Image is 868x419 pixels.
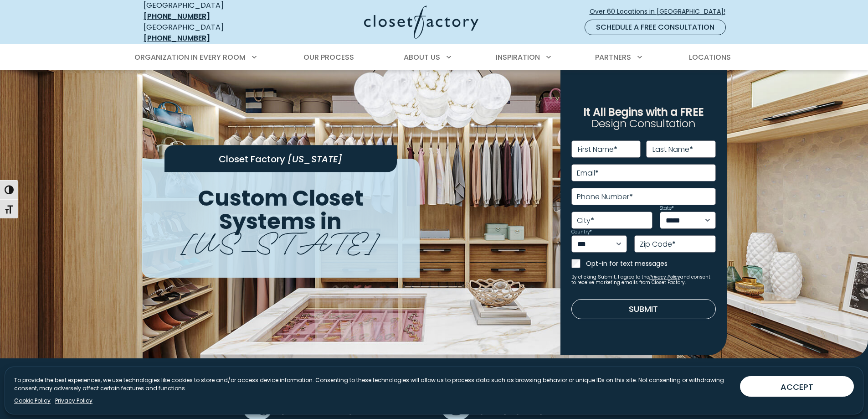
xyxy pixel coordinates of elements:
[219,153,285,166] span: Closet Factory
[144,33,210,43] a: [PHONE_NUMBER]
[134,52,246,62] span: Organization in Every Room
[364,5,478,39] img: Closet Factory Logo
[55,397,92,405] a: Privacy Policy
[577,217,594,224] label: City
[496,52,540,62] span: Inspiration
[577,170,599,177] label: Email
[181,219,380,261] span: [US_STATE]
[585,20,726,35] a: Schedule a Free Consultation
[144,11,210,21] a: [PHONE_NUMBER]
[589,4,733,20] a: Over 60 Locations in [GEOGRAPHIC_DATA]!
[595,52,631,62] span: Partners
[689,52,731,62] span: Locations
[571,274,716,285] small: By clicking Submit, I agree to the and consent to receive marketing emails from Closet Factory.
[583,104,704,119] span: It All Begins with a FREE
[571,230,592,234] label: Country
[649,274,680,280] a: Privacy Policy
[640,241,676,248] label: Zip Code
[578,146,617,153] label: First Name
[660,206,674,211] label: State
[577,193,633,201] label: Phone Number
[404,52,440,62] span: About Us
[144,22,276,44] div: [GEOGRAPHIC_DATA]
[590,7,733,16] span: Over 60 Locations in [GEOGRAPHIC_DATA]!
[591,116,695,131] span: Design Consultation
[14,397,51,405] a: Cookie Policy
[288,153,342,166] span: [US_STATE]
[128,45,740,70] nav: Primary Menu
[740,376,854,397] button: ACCEPT
[303,52,354,62] span: Our Process
[198,183,364,237] span: Custom Closet Systems in
[571,299,716,319] button: Submit
[14,376,733,393] p: To provide the best experiences, we use technologies like cookies to store and/or access device i...
[586,259,716,268] label: Opt-in for text messages
[652,146,693,153] label: Last Name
